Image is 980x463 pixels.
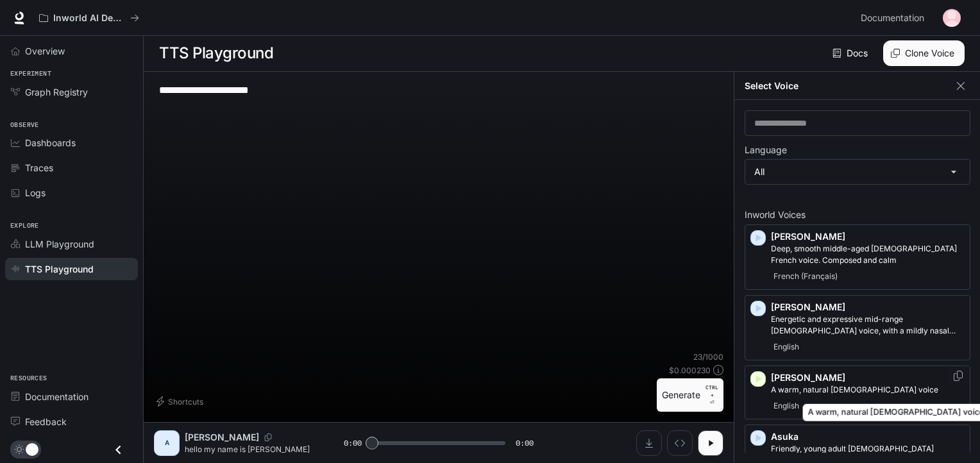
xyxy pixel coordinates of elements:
[771,398,802,414] span: English
[159,40,273,66] h1: TTS Playground
[745,210,970,219] p: Inworld Voices
[636,430,662,456] button: Download audio
[771,243,965,266] p: Deep, smooth middle-aged male French voice. Composed and calm
[705,383,718,407] p: ⏎
[771,230,965,243] p: [PERSON_NAME]
[26,442,38,456] span: Dark mode toggle
[771,339,802,355] span: English
[5,258,138,280] a: TTS Playground
[53,13,125,24] p: Inworld AI Demos
[830,40,873,66] a: Docs
[771,301,965,314] p: [PERSON_NAME]
[657,378,723,412] button: GenerateCTRL +⏎
[705,383,718,399] p: CTRL +
[861,10,924,26] span: Documentation
[25,237,94,251] span: LLM Playground
[693,351,723,362] p: 23 / 1000
[771,314,965,337] p: Energetic and expressive mid-range male voice, with a mildly nasal quality
[104,437,133,463] button: Close drawer
[33,5,145,31] button: All workspaces
[25,136,76,149] span: Dashboards
[516,437,534,450] span: 0:00
[25,186,46,199] span: Logs
[771,384,965,396] p: A warm, natural female voice
[771,371,965,384] p: [PERSON_NAME]
[25,44,65,58] span: Overview
[344,437,362,450] span: 0:00
[25,161,53,174] span: Traces
[5,81,138,103] a: Graph Registry
[667,430,693,456] button: Inspect
[5,181,138,204] a: Logs
[5,131,138,154] a: Dashboards
[5,410,138,433] a: Feedback
[156,433,177,453] div: A
[883,40,965,66] button: Clone Voice
[5,40,138,62] a: Overview
[185,431,259,444] p: [PERSON_NAME]
[25,85,88,99] span: Graph Registry
[25,390,89,403] span: Documentation
[25,415,67,428] span: Feedback
[771,269,840,284] span: French (Français)
[771,430,965,443] p: Asuka
[745,146,787,155] p: Language
[669,365,711,376] p: $ 0.000230
[856,5,934,31] a: Documentation
[5,385,138,408] a: Documentation
[185,444,313,455] p: hello my name is [PERSON_NAME]
[943,9,961,27] img: User avatar
[5,156,138,179] a: Traces
[259,434,277,441] button: Copy Voice ID
[952,371,965,381] button: Copy Voice ID
[745,160,970,184] div: All
[5,233,138,255] a: LLM Playground
[25,262,94,276] span: TTS Playground
[154,391,208,412] button: Shortcuts
[939,5,965,31] button: User avatar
